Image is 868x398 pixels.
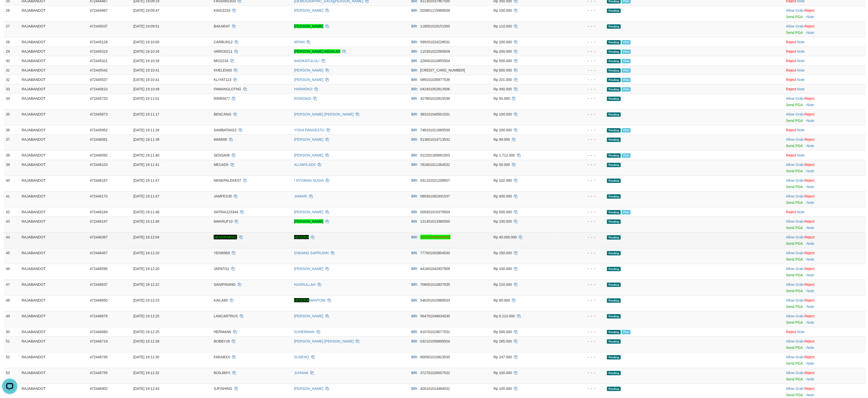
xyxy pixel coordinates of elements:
[20,6,88,21] td: RAJABANDOT
[622,68,631,73] span: Marked by adkaldo
[786,137,804,141] span: ·
[786,87,796,91] a: Reject
[786,144,803,148] a: Send PGA
[494,24,512,28] span: Rp 110.000
[420,59,450,63] span: Copy 226001010855504 to clipboard
[607,87,621,92] span: Pending
[786,371,803,375] a: Allow Grab
[562,77,603,82] div: - - -
[562,137,603,142] div: - - -
[804,355,815,359] a: Reject
[804,314,815,318] a: Reject
[420,49,450,53] span: Copy 115301022569509 to clipboard
[786,119,803,123] a: Send PGA
[133,8,159,12] span: [DATE] 19:09:47
[786,59,796,63] a: Reject
[294,330,314,334] a: SUHERMAN
[294,371,308,375] a: JUHANA
[494,8,512,12] span: Rp 100.000
[622,78,631,82] span: Marked by adkakmal
[294,251,329,255] a: ENDANG SAPRUDIN
[622,50,631,54] span: Marked by adkakmal
[786,393,803,397] a: Send PGA
[786,219,803,223] a: Allow Grab
[90,59,108,63] span: 472445321
[797,330,805,334] a: Note
[786,40,796,44] a: Reject
[294,298,309,302] em: HENDRA
[4,84,20,94] td: 33
[420,153,450,157] span: Copy 012201165661503 to clipboard
[797,153,805,157] a: Note
[622,87,631,92] span: Marked by adkakmal
[20,47,88,56] td: RAJABANDOT
[786,241,803,246] a: Send PGA
[294,8,323,12] a: [PERSON_NAME]
[786,257,803,261] a: Send PGA
[411,112,417,116] span: BRI
[133,78,159,82] span: [DATE] 19:10:41
[786,273,803,277] a: Send PGA
[214,8,230,12] span: KING2233
[90,40,108,44] span: 472445128
[214,112,231,116] span: BENCANG
[797,59,805,63] a: Note
[804,339,815,343] a: Reject
[20,37,88,47] td: RAJABANDOT
[494,78,512,82] span: Rp 201.000
[294,68,323,72] a: [PERSON_NAME]
[804,251,815,255] a: Reject
[90,87,108,91] span: 472445610
[420,78,450,82] span: Copy 089101035877538 to clipboard
[90,112,108,116] span: 472445873
[411,153,417,157] span: BRI
[214,59,228,63] span: MIO2234
[786,49,796,53] a: Reject
[786,103,803,107] a: Send PGA
[411,68,417,72] span: BRI
[784,75,866,84] td: ·
[294,128,325,132] a: YOGA PANGESTU
[807,226,814,230] a: Note
[214,24,230,28] span: BAKARAT
[786,314,803,318] a: Allow Grab
[607,59,621,63] span: Pending
[607,112,621,117] span: Pending
[411,137,417,141] span: BRI
[797,87,805,91] a: Note
[20,125,88,135] td: RAJABANDOT
[420,24,450,28] span: Copy 118001019151500 to clipboard
[607,50,621,54] span: Pending
[90,24,108,28] span: 472445037
[494,112,512,116] span: Rp 100.000
[420,68,465,72] span: Copy 599801041181536 to clipboard
[420,40,450,44] span: Copy 599201024228531 to clipboard
[133,128,159,132] span: [DATE] 19:11:26
[20,65,88,75] td: RAJABANDOT
[607,24,621,29] span: Pending
[607,97,621,101] span: Pending
[2,2,17,17] button: Open LiveChat chat widget
[133,137,159,141] span: [DATE] 19:11:39
[562,58,603,63] div: - - -
[804,96,815,101] a: Reject
[786,235,803,239] a: Allow Grab
[786,24,804,28] span: ·
[133,96,159,101] span: [DATE] 19:11:01
[804,178,815,182] a: Reject
[622,40,631,45] span: Marked by adkakmal
[133,87,159,91] span: [DATE] 19:10:49
[797,68,805,72] a: Note
[294,235,309,239] a: HENDRA
[807,273,814,277] a: Note
[420,87,450,91] span: Copy 042401052813506 to clipboard
[90,137,108,141] span: 472446081
[786,201,803,205] a: Send PGA
[807,185,814,189] a: Note
[294,194,307,198] a: JAMARI
[133,68,159,72] span: [DATE] 19:10:41
[214,128,237,132] span: SAMBATAN12
[607,9,621,13] span: Pending
[784,109,866,125] td: ·
[804,8,815,12] a: Reject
